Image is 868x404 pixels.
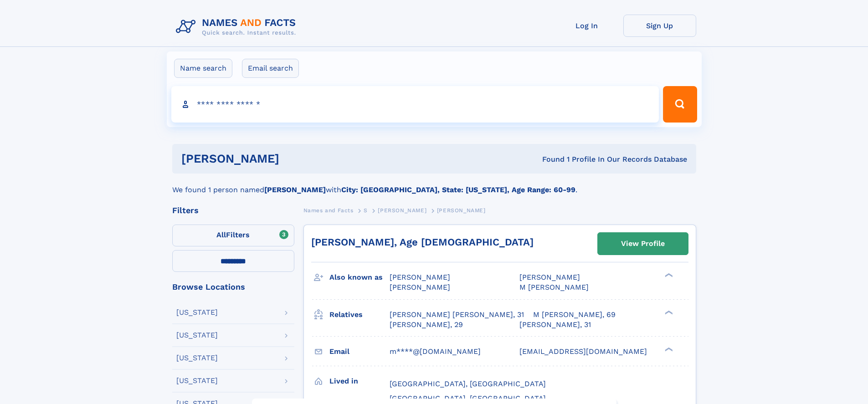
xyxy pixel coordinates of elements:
[176,377,218,384] div: [US_STATE]
[519,347,647,356] span: [EMAIL_ADDRESS][DOMAIN_NAME]
[533,310,616,320] a: M [PERSON_NAME], 69
[519,283,589,291] span: M [PERSON_NAME]
[519,273,580,281] span: [PERSON_NAME]
[329,344,390,359] h3: Email
[437,207,486,214] span: [PERSON_NAME]
[364,207,368,214] span: S
[663,86,697,123] button: Search Button
[172,283,294,291] div: Browse Locations
[171,86,659,123] input: search input
[663,346,673,352] div: ❯
[390,379,546,388] span: [GEOGRAPHIC_DATA], [GEOGRAPHIC_DATA]
[172,174,696,195] div: We found 1 person named with .
[390,273,450,281] span: [PERSON_NAME]
[264,185,326,194] b: [PERSON_NAME]
[174,59,232,78] label: Name search
[303,205,354,216] a: Names and Facts
[329,270,390,285] h3: Also known as
[378,207,426,214] span: [PERSON_NAME]
[411,154,687,164] div: Found 1 Profile In Our Records Database
[176,332,218,339] div: [US_STATE]
[329,373,390,389] h3: Lived in
[378,205,426,216] a: [PERSON_NAME]
[242,59,299,78] label: Email search
[364,205,368,216] a: S
[172,15,303,39] img: Logo Names and Facts
[598,233,688,255] a: View Profile
[519,320,591,330] a: [PERSON_NAME], 31
[390,283,450,291] span: [PERSON_NAME]
[172,225,294,246] label: Filters
[390,310,524,320] a: [PERSON_NAME] [PERSON_NAME], 31
[550,15,623,37] a: Log In
[390,394,546,403] span: [GEOGRAPHIC_DATA], [GEOGRAPHIC_DATA]
[663,309,673,315] div: ❯
[181,153,411,164] h1: [PERSON_NAME]
[621,233,665,254] div: View Profile
[663,272,673,278] div: ❯
[176,309,218,316] div: [US_STATE]
[176,354,218,362] div: [US_STATE]
[216,230,226,239] span: All
[390,320,463,330] a: [PERSON_NAME], 29
[172,206,294,215] div: Filters
[329,307,390,322] h3: Relatives
[341,185,575,194] b: City: [GEOGRAPHIC_DATA], State: [US_STATE], Age Range: 60-99
[623,15,696,37] a: Sign Up
[311,236,534,248] a: [PERSON_NAME], Age [DEMOGRAPHIC_DATA]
